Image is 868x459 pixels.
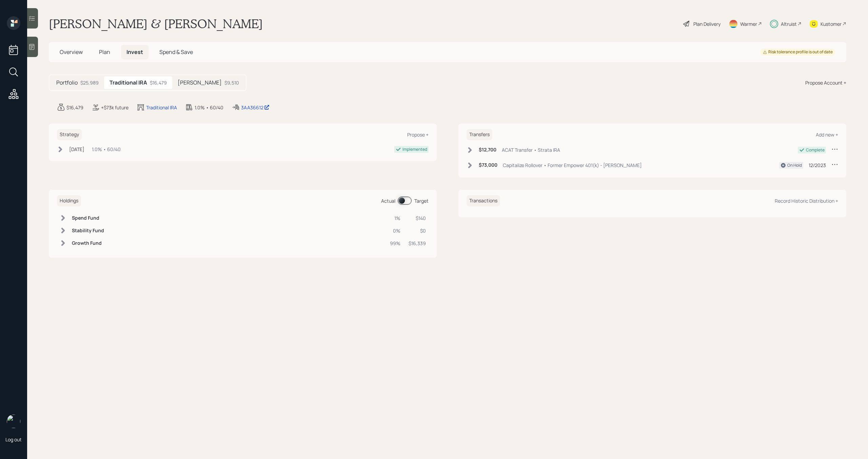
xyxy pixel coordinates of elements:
[775,198,838,204] div: Record Historic Distribution +
[402,146,427,152] div: Implemented
[390,215,400,222] div: 1%
[787,162,802,168] div: On Hold
[72,228,104,234] h6: Stability Fund
[5,436,22,443] div: Log out
[740,20,757,27] div: Warmer
[479,162,497,168] h6: $73,000
[56,79,78,86] h5: Portfolio
[72,240,104,246] h6: Growth Fund
[467,129,492,140] h6: Transfers
[49,16,263,31] h1: [PERSON_NAME] & [PERSON_NAME]
[503,162,642,169] div: Capitalize Rollover • Former Empower 401(k) - [PERSON_NAME]
[57,129,82,140] h6: Strategy
[409,240,426,247] div: $16,339
[502,146,560,153] div: ACAT Transfer • Strata IRA
[693,20,721,27] div: Plan Delivery
[409,215,426,222] div: $140
[224,79,239,86] div: $9,510
[92,146,121,153] div: 1.0% • 60/40
[467,195,500,206] h6: Transactions
[159,48,193,56] span: Spend & Save
[126,48,143,56] span: Invest
[80,79,99,86] div: $25,989
[381,197,395,204] div: Actual
[806,147,825,153] div: Complete
[479,147,496,153] h6: $12,700
[66,104,83,111] div: $16,479
[407,131,429,138] div: Propose +
[816,131,838,138] div: Add new +
[414,197,429,204] div: Target
[146,104,177,111] div: Traditional IRA
[150,79,167,86] div: $16,479
[809,162,826,169] div: 12/2023
[763,49,833,55] div: Risk tolerance profile is out of date
[7,415,20,428] img: michael-russo-headshot.png
[390,240,400,247] div: 99%
[781,20,797,27] div: Altruist
[110,79,147,86] h5: Traditional IRA
[69,146,84,153] div: [DATE]
[99,48,110,56] span: Plan
[101,104,129,111] div: +$73k future
[57,195,81,206] h6: Holdings
[60,48,83,56] span: Overview
[178,79,222,86] h5: [PERSON_NAME]
[409,227,426,234] div: $0
[241,104,270,111] div: 3AA36612
[195,104,223,111] div: 1.0% • 60/40
[805,79,846,86] div: Propose Account +
[821,20,842,27] div: Kustomer
[390,227,400,234] div: 0%
[72,215,104,221] h6: Spend Fund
